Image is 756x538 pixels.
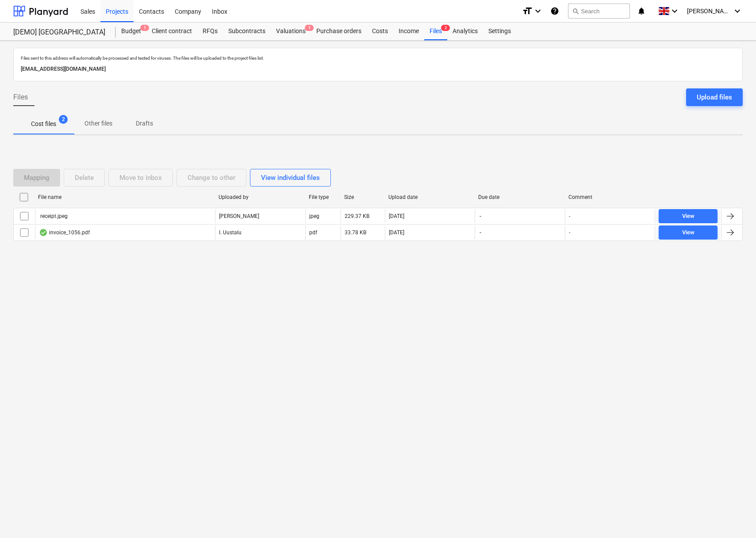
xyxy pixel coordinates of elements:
[479,229,482,237] span: -
[197,23,223,40] a: RFQs
[345,229,366,236] div: 33.78 KB
[447,23,483,40] a: Analytics
[533,6,543,16] i: keyboard_arrow_down
[21,65,735,74] p: [EMAIL_ADDRESS][DOMAIN_NAME]
[568,194,652,200] div: Comment
[146,23,197,40] a: Client contract
[219,229,242,237] p: I. Uustalu
[140,25,149,31] span: 1
[311,23,367,40] a: Purchase orders
[39,229,90,236] div: invoice_1056.pdf
[697,92,732,103] div: Upload files
[659,225,718,240] button: View
[219,194,302,200] div: Uploaded by
[344,194,381,200] div: Size
[686,88,743,106] button: Upload files
[569,213,570,219] div: -
[309,213,319,219] div: jpeg
[712,496,756,538] iframe: Chat Widget
[572,8,579,15] span: search
[345,213,369,219] div: 229.37 KB
[116,23,146,40] div: Budget
[250,169,331,187] button: View individual files
[13,92,28,103] span: Files
[13,28,105,37] div: [DEMO] [GEOGRAPHIC_DATA]
[31,119,56,129] p: Cost files
[309,194,337,200] div: File type
[424,23,447,40] div: Files
[389,213,404,219] div: [DATE]
[682,228,695,238] div: View
[441,25,450,31] span: 2
[84,119,112,128] p: Other files
[424,23,447,40] a: Files2
[261,172,320,183] div: View individual files
[568,4,630,19] button: Search
[21,55,735,61] p: Files sent to this address will automatically be processed and tested for viruses. The files will...
[393,23,424,40] a: Income
[271,23,311,40] div: Valuations
[39,229,48,236] div: OCR finished
[367,23,393,40] a: Costs
[223,23,271,40] a: Subcontracts
[550,6,559,16] i: Knowledge base
[479,213,482,220] span: -
[116,23,146,40] a: Budget1
[659,209,718,223] button: View
[38,194,211,200] div: File name
[669,6,680,16] i: keyboard_arrow_down
[569,229,570,236] div: -
[522,6,533,16] i: format_size
[309,229,317,236] div: pdf
[59,115,68,124] span: 2
[732,6,743,16] i: keyboard_arrow_down
[219,213,259,220] p: [PERSON_NAME]
[483,23,516,40] a: Settings
[637,6,646,16] i: notifications
[389,229,404,236] div: [DATE]
[682,211,695,221] div: View
[271,23,311,40] a: Valuations1
[388,194,472,200] div: Upload date
[478,194,561,200] div: Due date
[305,25,314,31] span: 1
[134,119,155,128] p: Drafts
[39,213,68,219] div: receipt.jpeg
[687,8,731,15] span: [PERSON_NAME]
